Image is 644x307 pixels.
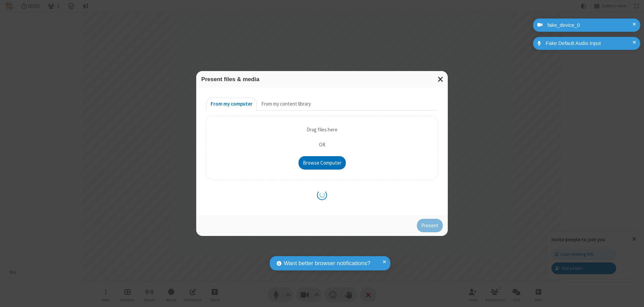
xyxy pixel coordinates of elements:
[257,98,315,111] button: From my content library
[299,156,346,170] button: Browse Computer
[201,76,443,82] h3: Present files & media
[206,98,257,111] button: From my computer
[417,219,443,232] button: Present
[434,71,448,87] button: Close modal
[545,21,635,29] div: fake_device_0
[206,116,438,180] div: Upload Background
[543,40,635,47] div: Fake Default Audio Input
[284,259,370,268] span: Want better browser notifications?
